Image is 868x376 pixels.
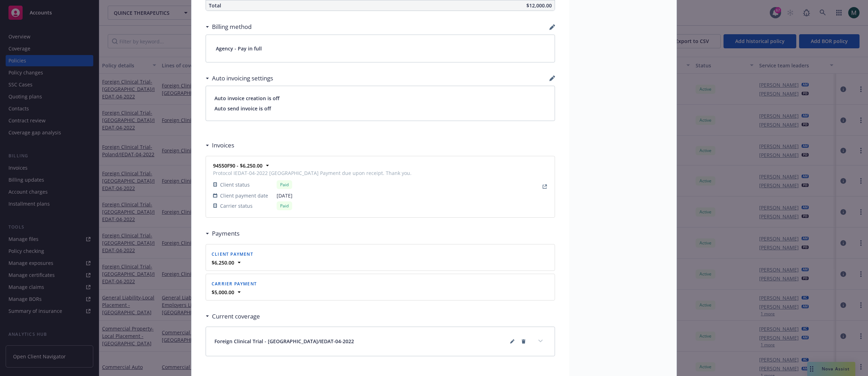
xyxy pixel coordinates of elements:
[535,335,546,347] button: expand content
[209,2,221,9] span: Total
[212,74,273,83] h3: Auto invoicing settings
[212,289,234,296] strong: $5,000.00
[220,202,253,210] span: Carrier status
[206,229,240,238] div: Payments
[212,22,252,31] h3: Billing method
[220,181,250,188] span: Client status
[277,192,412,199] span: [DATE]
[220,192,268,199] span: Client payment date
[214,338,354,345] span: Foreign Clinical Trial - [GEOGRAPHIC_DATA]/IEDAT-04-2022
[213,169,412,177] span: Protocol IEDAT-04-2022 [GEOGRAPHIC_DATA] Payment due upon receipt. Thank you.
[214,105,546,112] span: Auto send invoice is off
[212,141,234,150] h3: Invoices
[206,141,234,150] div: Invoices
[277,201,292,210] div: Paid
[213,162,262,169] strong: 94550F90 - $6,250.00
[541,182,549,191] a: View Invoice
[212,259,234,266] strong: $6,250.00
[206,327,555,356] div: Foreign Clinical Trial - [GEOGRAPHIC_DATA]/IEDAT-04-2022expand content
[214,95,546,102] span: Auto invoice creation is off
[212,312,260,321] h3: Current coverage
[206,22,252,31] div: Billing method
[206,74,273,83] div: Auto invoicing settings
[212,251,253,257] span: Client payment
[206,312,260,321] div: Current coverage
[212,229,240,238] h3: Payments
[526,2,552,9] span: $12,000.00
[277,180,292,189] div: Paid
[212,281,257,287] span: Carrier payment
[206,35,555,62] div: Agency - Pay in full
